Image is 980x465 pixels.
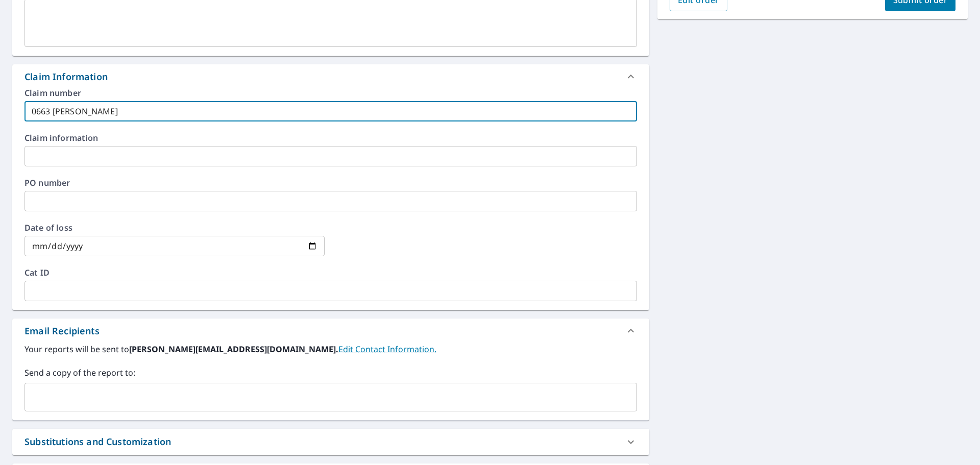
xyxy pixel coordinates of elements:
[12,429,649,455] div: Substitutions and Customization
[12,319,649,343] div: Email Recipients
[24,89,637,97] label: Claim number
[24,435,171,449] div: Substitutions and Customization
[129,344,338,355] b: [PERSON_NAME][EMAIL_ADDRESS][DOMAIN_NAME].
[12,64,649,89] div: Claim Information
[24,324,100,338] div: Email Recipients
[24,70,108,84] div: Claim Information
[24,366,637,379] label: Send a copy of the report to:
[338,344,436,355] a: EditContactInfo
[24,134,637,142] label: Claim information
[24,179,637,187] label: PO number
[24,268,637,277] label: Cat ID
[24,224,325,232] label: Date of loss
[24,343,637,355] label: Your reports will be sent to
